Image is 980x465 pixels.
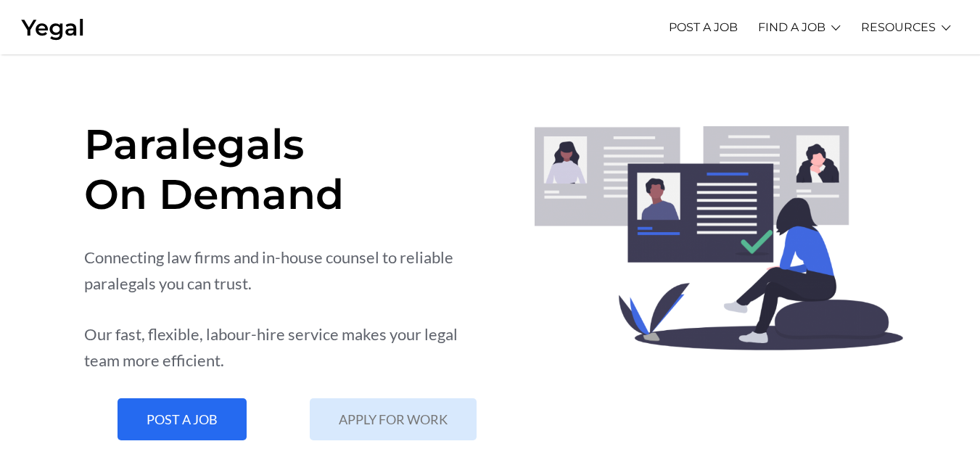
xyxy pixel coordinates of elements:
[147,413,218,426] span: POST A JOB
[669,7,738,47] a: POST A JOB
[118,398,247,440] a: POST A JOB
[84,119,491,219] h1: Paralegals On Demand
[861,7,936,47] a: RESOURCES
[84,321,491,374] div: Our fast, flexible, labour-hire service makes your legal team more efficient.
[84,244,491,297] div: Connecting law firms and in-house counsel to reliable paralegals you can trust.
[339,413,448,426] span: APPLY FOR WORK
[758,7,825,47] a: FIND A JOB
[310,398,477,440] a: APPLY FOR WORK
